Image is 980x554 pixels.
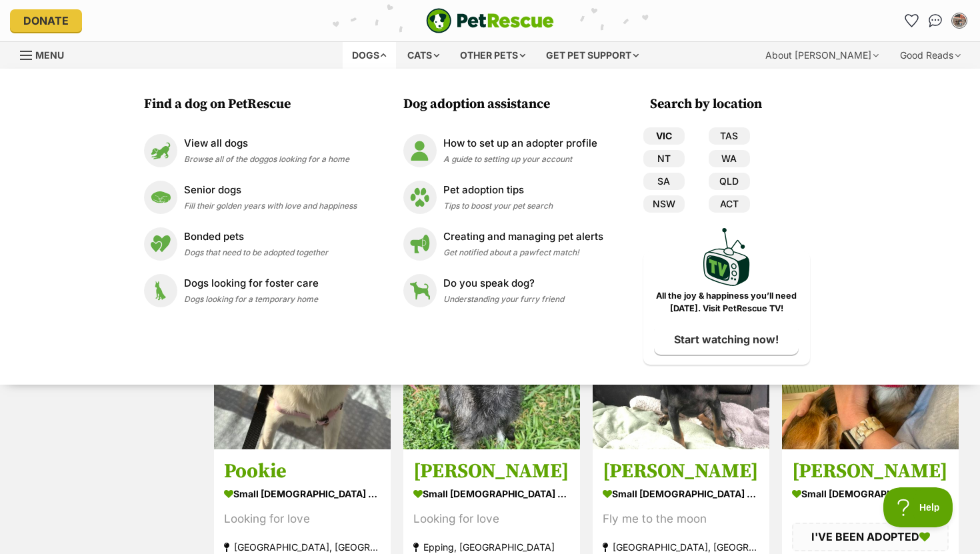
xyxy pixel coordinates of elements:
div: Looking for love [224,511,381,529]
span: Fill their golden years with love and happiness [184,201,357,211]
a: Favourites [901,10,922,31]
div: About [PERSON_NAME] [756,42,888,69]
iframe: Help Scout Beacon - Open [883,487,953,527]
h3: Dog adoption assistance [403,95,610,114]
a: QLD [709,173,750,190]
div: Looking for love [413,511,570,529]
div: Fly me to the moon [603,511,759,529]
div: Cats [398,42,449,69]
img: Senior dogs [144,181,177,214]
a: How to set up an adopter profile How to set up an adopter profile A guide to setting up your account [403,134,603,167]
span: Browse all of the doggos looking for a home [184,154,349,164]
div: Get pet support [537,42,648,69]
a: Pet adoption tips Pet adoption tips Tips to boost your pet search [403,181,603,214]
a: Adopted [782,439,959,452]
a: Conversations [925,10,946,31]
img: Pet adoption tips [403,181,437,214]
div: Good Reads [891,42,970,69]
div: small [DEMOGRAPHIC_DATA] Dog [792,485,949,504]
ul: Account quick links [901,10,970,31]
span: Dogs looking for a temporary home [184,294,318,304]
h3: Search by location [650,95,810,114]
img: logo-e224e6f780fb5917bec1dbf3a21bbac754714ae5b6737aabdf751b685950b380.svg [426,8,554,33]
a: TAS [709,127,750,145]
h3: Pookie [224,459,381,485]
p: View all dogs [184,136,349,151]
span: Menu [35,49,64,61]
img: How to set up an adopter profile [403,134,437,167]
h3: Find a dog on PetRescue [144,95,363,114]
button: My account [949,10,970,31]
a: View all dogs View all dogs Browse all of the doggos looking for a home [144,134,357,167]
img: View all dogs [144,134,177,167]
p: Do you speak dog? [443,276,564,291]
img: Dogs looking for foster care [144,274,177,307]
p: Dogs looking for foster care [184,276,319,291]
a: Menu [20,42,73,66]
a: ACT [709,195,750,213]
span: Tips to boost your pet search [443,201,553,211]
a: Do you speak dog? Do you speak dog? Understanding your furry friend [403,274,603,307]
h3: [PERSON_NAME] [413,459,570,485]
img: Bonded pets [144,227,177,261]
img: Philippa Sheehan profile pic [953,14,966,27]
a: Donate [10,9,82,32]
p: Senior dogs [184,183,357,198]
img: PetRescue TV logo [703,228,750,286]
img: chat-41dd97257d64d25036548639549fe6c8038ab92f7586957e7f3b1b290dea8141.svg [929,14,943,27]
h3: [PERSON_NAME] [603,459,759,485]
a: SA [643,173,685,190]
p: Pet adoption tips [443,183,553,198]
img: Do you speak dog? [403,274,437,307]
span: A guide to setting up your account [443,154,572,164]
a: PetRescue [426,8,554,33]
a: VIC [643,127,685,145]
p: Creating and managing pet alerts [443,229,603,245]
img: Creating and managing pet alerts [403,227,437,261]
h3: [PERSON_NAME] [792,459,949,485]
div: small [DEMOGRAPHIC_DATA] Dog [413,485,570,504]
span: Understanding your furry friend [443,294,564,304]
div: Other pets [451,42,535,69]
div: small [DEMOGRAPHIC_DATA] Dog [603,485,759,504]
a: NSW [643,195,685,213]
div: small [DEMOGRAPHIC_DATA] Dog [224,485,381,504]
a: Senior dogs Senior dogs Fill their golden years with love and happiness [144,181,357,214]
a: WA [709,150,750,167]
a: Bonded pets Bonded pets Dogs that need to be adopted together [144,227,357,261]
p: Bonded pets [184,229,328,245]
span: Get notified about a pawfect match! [443,247,579,257]
p: How to set up an adopter profile [443,136,597,151]
a: Creating and managing pet alerts Creating and managing pet alerts Get notified about a pawfect ma... [403,227,603,261]
p: All the joy & happiness you’ll need [DATE]. Visit PetRescue TV! [653,290,800,315]
a: Dogs looking for foster care Dogs looking for foster care Dogs looking for a temporary home [144,274,357,307]
span: Dogs that need to be adopted together [184,247,328,257]
div: Dogs [343,42,396,69]
a: NT [643,150,685,167]
div: I'VE BEEN ADOPTED [792,523,949,551]
a: Start watching now! [654,324,799,355]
